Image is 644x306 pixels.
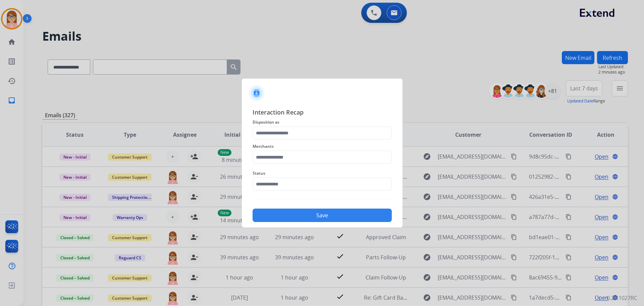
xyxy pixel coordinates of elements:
[253,107,392,118] span: Interaction Recap
[253,169,392,177] span: Status
[607,294,637,302] p: 0.20.1027RC
[253,209,392,222] button: Save
[253,199,392,199] img: contact-recap-line.svg
[253,118,392,126] span: Disposition as
[249,85,265,101] img: contactIcon
[253,142,392,150] span: Merchants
